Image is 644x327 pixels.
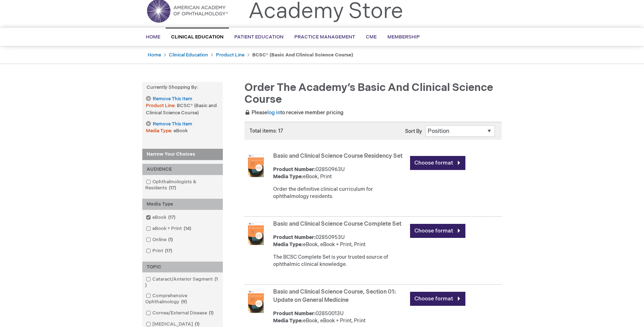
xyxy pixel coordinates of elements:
[234,34,284,40] span: Patient Education
[171,34,224,40] span: Clinical Education
[146,96,192,102] a: Remove This Item
[273,241,303,248] strong: Media Type:
[144,179,221,192] a: Ophthalmologists & Residents17
[273,166,406,180] div: 02850963U eBook, Print
[273,153,402,160] a: Basic and Clinical Science Course Residency Set
[163,248,174,254] span: 17
[410,156,465,170] a: Choose format
[252,52,353,58] strong: BCSC® (Basic and Clinical Science Course)
[174,128,188,134] span: eBook
[166,237,175,243] span: 1
[169,52,208,58] a: Clinical Education
[273,318,303,324] strong: Media Type:
[273,174,303,180] strong: Media Type:
[244,154,267,177] img: Basic and Clinical Science Course Residency Set
[273,310,406,324] div: 02850013U eBook, eBook + Print, Print
[273,186,406,200] div: Order the definitive clinical curriculum for ophthalmology residents.
[387,34,420,40] span: Membership
[273,234,316,240] strong: Product Number:
[244,81,493,106] span: Order the Academy’s Basic and Clinical Science Course
[249,128,283,134] span: Total items: 17
[244,222,267,245] img: Basic and Clinical Science Course Complete Set
[244,290,267,313] img: Basic and Clinical Science Course, Section 01: Update on General Medicine
[410,224,465,238] a: Choose format
[146,128,174,134] span: Media Type
[146,121,192,127] a: Remove This Item
[144,293,221,305] a: Comprehensive Ophthalmology9
[193,321,201,327] span: 1
[142,82,223,93] strong: Currently Shopping by:
[273,310,316,317] strong: Product Number:
[216,52,244,58] a: Product Line
[144,310,216,317] a: Cornea/External Disease1
[144,236,176,243] a: Online1
[142,164,223,175] div: AUDIENCE
[294,34,355,40] span: Practice Management
[144,225,194,232] a: eBook + Print14
[273,166,316,172] strong: Product Number:
[182,226,193,231] span: 14
[144,214,178,221] a: eBook17
[167,185,178,191] span: 17
[273,289,396,304] a: Basic and Clinical Science Course, Section 01: Update on General Medicine
[144,276,221,289] a: Cataract/Anterior Segment1
[142,149,223,160] strong: Narrow Your Choices
[142,262,223,273] div: TOPIC
[267,110,280,116] a: log in
[166,215,177,220] span: 17
[179,299,189,305] span: 9
[366,34,377,40] span: CME
[144,248,175,254] a: Print17
[273,234,406,248] div: 02850953U eBook, eBook + Print, Print
[146,103,217,116] span: BCSC® (Basic and Clinical Science Course)
[153,96,192,102] span: Remove This Item
[145,276,218,288] span: 1
[207,310,215,316] span: 1
[142,199,223,210] div: Media Type
[146,103,177,109] span: Product Line
[405,128,422,134] label: Sort By
[410,292,465,306] a: Choose format
[273,221,401,227] a: Basic and Clinical Science Course Complete Set
[244,110,344,116] span: Please to receive member pricing
[273,254,406,268] div: The BCSC Complete Set is your trusted source of ophthalmic clinical knowledge.
[146,34,160,40] span: Home
[148,52,161,58] a: Home
[153,121,192,128] span: Remove This Item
